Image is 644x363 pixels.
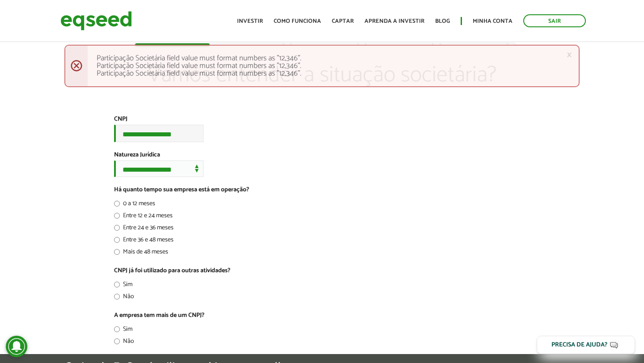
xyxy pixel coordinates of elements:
label: Não [114,294,134,303]
a: Como funciona [274,18,321,24]
input: 0 a 12 meses [114,201,120,207]
label: Entre 12 e 24 meses [114,213,173,222]
img: EqSeed [60,9,132,33]
input: Sim [114,326,120,332]
label: Natureza Jurídica [114,152,160,158]
label: Entre 36 e 48 meses [114,237,174,246]
a: Sair [523,14,586,27]
a: Blog [435,18,450,24]
li: Participação Societária field value must format numbers as "12,346". [97,55,561,62]
a: Aprenda a investir [364,18,424,24]
label: 0 a 12 meses [114,201,155,210]
a: Minha conta [473,18,513,24]
li: Participação Societária field value must format numbers as "12,346". [97,62,561,70]
input: Sim [114,282,120,287]
input: Entre 24 e 36 meses [114,225,120,231]
input: Entre 36 e 48 meses [114,237,120,243]
label: Sim [114,282,132,291]
label: A empresa tem mais de um CNPJ? [114,312,204,319]
a: Investir [237,18,263,24]
li: Participação Societária field value must format numbers as "12,346". [97,70,561,77]
input: Entre 12 e 24 meses [114,213,120,219]
input: Não [114,338,120,344]
label: Mais de 48 meses [114,249,168,258]
label: Entre 24 e 36 meses [114,225,174,234]
input: Mais de 48 meses [114,249,120,255]
a: Captar [332,18,354,24]
input: Não [114,294,120,300]
label: Não [114,338,134,347]
label: CNPJ já foi utilizado para outras atividades? [114,268,230,274]
label: Há quanto tempo sua empresa está em operação? [114,187,249,193]
a: × [567,50,572,59]
label: Sim [114,326,132,335]
label: CNPJ [114,116,127,122]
